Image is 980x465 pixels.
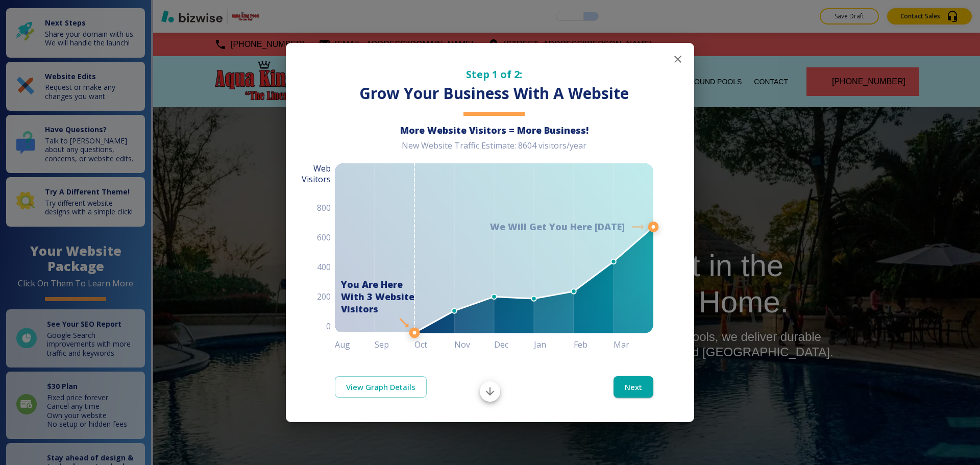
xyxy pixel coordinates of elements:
[335,337,375,352] h6: Aug
[335,376,427,398] a: View Graph Details
[494,337,534,352] h6: Dec
[534,337,574,352] h6: Jan
[335,140,653,159] div: New Website Traffic Estimate: 8604 visitors/year
[454,337,494,352] h6: Nov
[614,337,653,352] h6: Mar
[574,337,614,352] h6: Feb
[480,381,500,402] button: Scroll to bottom
[335,124,653,136] h6: More Website Visitors = More Business!
[375,337,414,352] h6: Sep
[414,337,454,352] h6: Oct
[335,67,653,81] h5: Step 1 of 2:
[335,83,653,104] h3: Grow Your Business With A Website
[614,376,653,398] button: Next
